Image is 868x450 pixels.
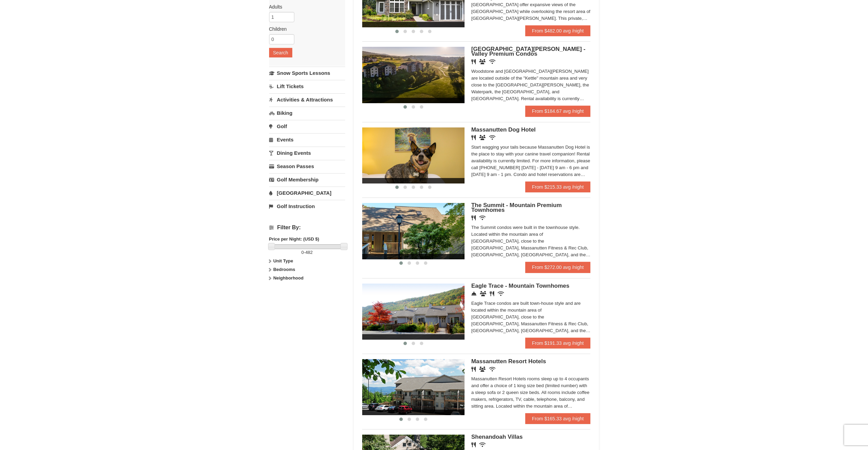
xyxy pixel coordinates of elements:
div: The Summit condos were built in the townhouse style. Located within the mountain area of [GEOGRAP... [471,224,591,258]
button: Search [269,48,292,57]
span: Shenandoah Villas [471,434,523,440]
i: Restaurant [490,291,494,296]
i: Banquet Facilities [479,59,486,64]
i: Restaurant [471,59,476,64]
a: From $165.33 avg /night [525,413,591,424]
label: Children [269,26,340,32]
a: Biking [269,107,345,119]
a: Activities & Attractions [269,93,345,106]
strong: Bedrooms [273,267,295,272]
a: From $191.33 avg /night [525,338,591,349]
span: The Summit - Mountain Premium Townhomes [471,202,562,213]
i: Restaurant [471,367,476,372]
i: Wireless Internet (free) [489,135,496,140]
a: [GEOGRAPHIC_DATA] [269,187,345,199]
i: Wireless Internet (free) [479,442,486,447]
span: Eagle Trace - Mountain Townhomes [471,283,570,289]
i: Wireless Internet (free) [489,59,496,64]
span: 482 [305,250,313,255]
a: Golf [269,120,345,133]
a: From $482.00 avg /night [525,25,591,36]
a: Season Passes [269,160,345,173]
span: Massanutten Resort Hotels [471,358,546,365]
a: From $272.00 avg /night [525,262,591,273]
strong: Neighborhood [273,275,304,281]
i: Restaurant [471,442,476,447]
a: Snow Sports Lessons [269,67,345,79]
a: Lift Tickets [269,80,345,93]
strong: Unit Type [273,258,293,263]
label: - [269,249,345,256]
div: Start wagging your tails because Massanutten Dog Hotel is the place to stay with your canine trav... [471,144,591,178]
div: Woodstone and [GEOGRAPHIC_DATA][PERSON_NAME] are located outside of the "Kettle" mountain area an... [471,68,591,102]
div: Massanutten Resort Hotels rooms sleep up to 4 occupants and offer a choice of 1 king size bed (li... [471,376,591,410]
span: [GEOGRAPHIC_DATA][PERSON_NAME] - Valley Premium Condos [471,46,586,57]
i: Restaurant [471,135,476,140]
a: From $184.67 avg /night [525,106,591,117]
i: Wireless Internet (free) [489,367,496,372]
i: Wireless Internet (free) [498,291,504,296]
div: Eagle Trace condos are built town-house style and are located within the mountain area of [GEOGRA... [471,300,591,334]
span: 0 [301,250,304,255]
i: Banquet Facilities [479,135,486,140]
i: Conference Facilities [480,291,486,296]
h4: Filter By: [269,224,345,231]
a: Golf Instruction [269,200,345,213]
i: Restaurant [471,215,476,220]
a: Dining Events [269,147,345,159]
a: Golf Membership [269,173,345,186]
i: Banquet Facilities [479,367,486,372]
a: From $215.33 avg /night [525,181,591,192]
span: Massanutten Dog Hotel [471,126,536,133]
i: Wireless Internet (free) [479,215,486,220]
a: Events [269,133,345,146]
i: Concierge Desk [471,291,476,296]
strong: Price per Night: (USD $) [269,236,319,242]
label: Adults [269,3,340,10]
